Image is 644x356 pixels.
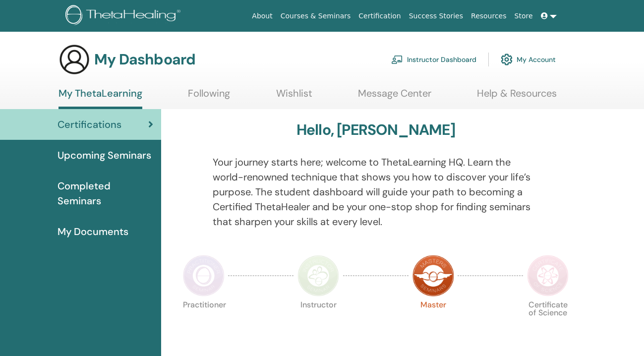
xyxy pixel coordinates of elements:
a: Success Stories [405,7,467,25]
img: Practitioner [183,255,225,297]
p: Master [412,301,454,343]
img: cog.svg [501,51,513,68]
a: Store [511,7,537,25]
p: Your journey starts here; welcome to ThetaLearning HQ. Learn the world-renowned technique that sh... [213,155,538,229]
a: About [248,7,276,25]
a: My ThetaLearning [59,87,142,109]
img: Certificate of Science [527,255,569,297]
span: Certifications [58,117,121,132]
a: Help & Resources [477,87,557,107]
a: Resources [467,7,511,25]
img: Master [412,255,454,297]
a: My Account [501,49,556,70]
p: Instructor [297,301,339,343]
img: logo.png [65,5,184,27]
span: My Documents [58,224,128,239]
img: Instructor [297,255,339,297]
p: Certificate of Science [527,301,569,343]
img: generic-user-icon.jpg [59,44,90,75]
a: Message Center [358,87,431,107]
a: Instructor Dashboard [391,49,476,70]
h3: My Dashboard [94,51,195,68]
a: Courses & Seminars [277,7,355,25]
span: Completed Seminars [58,178,153,208]
img: chalkboard-teacher.svg [391,55,403,64]
h3: Hello, [PERSON_NAME] [296,121,455,139]
a: Wishlist [276,87,312,107]
a: Following [188,87,230,107]
span: Upcoming Seminars [58,148,151,163]
a: Certification [354,7,405,25]
p: Practitioner [183,301,225,343]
